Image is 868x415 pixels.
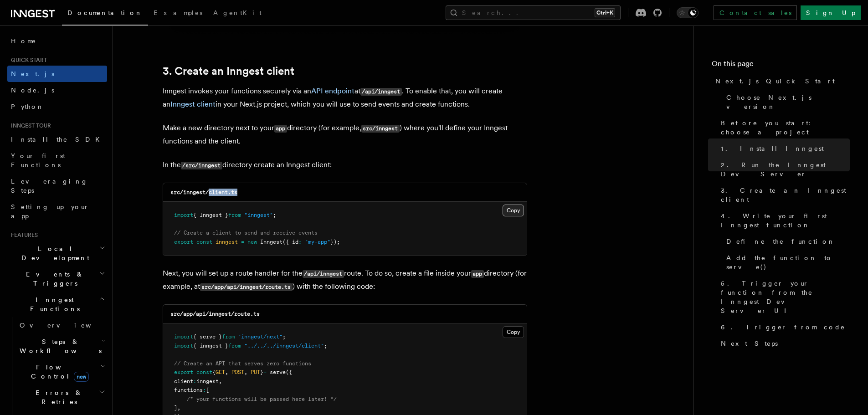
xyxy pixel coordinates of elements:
span: const [196,239,212,245]
a: Inngest client [170,100,216,108]
span: from [228,212,241,218]
code: /src/inngest [181,162,222,169]
span: { inngest } [193,343,228,349]
a: Setting up your app [7,199,107,224]
code: app [274,125,287,133]
code: /api/inngest [303,270,344,278]
p: Next, you will set up a route handler for the route. To do so, create a file inside your director... [163,267,527,293]
a: Before you start: choose a project [717,115,850,140]
button: Events & Triggers [7,266,107,292]
code: /api/inngest [360,88,402,96]
button: Errors & Retries [16,384,107,410]
a: Add the function to serve() [723,250,850,275]
span: { [212,369,216,375]
code: src/app/api/inngest/route.ts [170,311,260,317]
a: Documentation [62,3,148,26]
a: 2. Run the Inngest Dev Server [717,157,850,182]
span: } [260,369,263,375]
code: src/inngest [361,125,400,133]
span: functions [174,387,203,393]
span: "../../../inngest/client" [244,343,324,349]
button: Local Development [7,241,107,266]
span: import [174,343,193,349]
kbd: Ctrl+K [595,8,615,17]
a: Examples [148,3,208,25]
button: Toggle dark mode [677,7,699,18]
span: Node.js [11,87,54,94]
span: // Create a client to send and receive events [174,230,318,236]
span: { serve } [193,333,222,340]
span: , [219,378,222,384]
span: = [241,239,244,245]
span: 5. Trigger your function from the Inngest Dev Server UI [721,279,850,315]
button: Copy [503,326,524,338]
button: Steps & Workflows [16,333,107,359]
span: { Inngest } [193,212,228,218]
span: const [196,369,212,375]
span: POST [231,369,244,375]
span: Local Development [7,244,99,262]
p: Make a new directory next to your directory (for example, ) where you'll define your Inngest func... [163,122,527,148]
a: Next Steps [717,335,850,352]
button: Copy [503,205,524,216]
span: "inngest" [244,212,273,218]
span: serve [270,369,286,375]
a: API endpoint [311,87,354,95]
span: from [222,333,235,340]
a: Node.js [7,82,107,98]
span: Inngest [260,239,282,245]
span: Errors & Retries [16,388,99,406]
span: inngest [216,239,238,245]
span: Features [7,231,38,239]
span: Add the function to serve() [726,253,850,272]
span: Define the function [726,237,835,246]
span: ; [324,343,327,349]
button: Flow Controlnew [16,359,107,384]
span: Next.js [11,70,54,77]
span: Leveraging Steps [11,178,88,194]
a: 5. Trigger your function from the Inngest Dev Server UI [717,275,850,319]
a: Define the function [723,233,850,250]
span: Install the SDK [11,136,105,143]
span: import [174,333,193,340]
span: Inngest tour [7,122,51,129]
span: = [263,369,267,375]
code: src/inngest/client.ts [170,189,237,195]
span: Examples [154,9,202,16]
a: 4. Write your first Inngest function [717,208,850,233]
span: Next Steps [721,339,778,348]
span: import [174,212,193,218]
a: Next.js Quick Start [712,73,850,89]
a: Home [7,33,107,49]
button: Inngest Functions [7,292,107,317]
span: Overview [20,322,113,329]
span: Events & Triggers [7,270,99,288]
p: Inngest invokes your functions securely via an at . To enable that, you will create an in your Ne... [163,85,527,111]
span: , [177,405,180,411]
a: 3. Create an Inngest client [717,182,850,208]
span: // Create an API that serves zero functions [174,360,311,367]
span: Home [11,36,36,46]
span: Setting up your app [11,203,89,220]
a: 6. Trigger from code [717,319,850,335]
span: Quick start [7,56,47,64]
span: 2. Run the Inngest Dev Server [721,160,850,179]
a: Python [7,98,107,115]
span: , [244,369,247,375]
a: AgentKit [208,3,267,25]
span: ; [273,212,276,218]
span: : [203,387,206,393]
span: inngest [196,378,219,384]
span: new [247,239,257,245]
span: export [174,239,193,245]
a: Your first Functions [7,148,107,173]
span: ({ [286,369,292,375]
span: Before you start: choose a project [721,118,850,137]
h4: On this page [712,58,850,73]
span: "inngest/next" [238,333,282,340]
span: : [193,378,196,384]
span: 6. Trigger from code [721,323,845,332]
span: "my-app" [305,239,330,245]
span: from [228,343,241,349]
span: PUT [251,369,260,375]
